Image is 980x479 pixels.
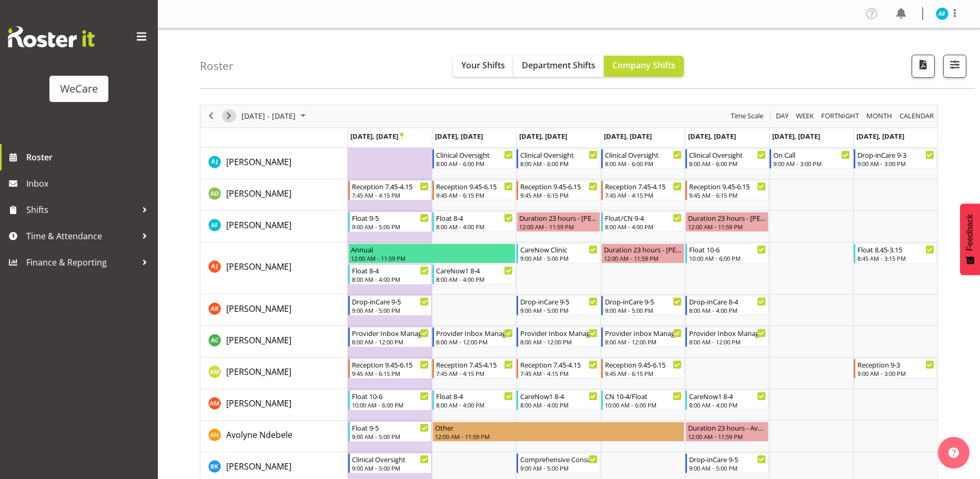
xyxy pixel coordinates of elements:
[436,275,513,283] div: 8:00 AM - 4:00 PM
[685,180,769,200] div: Aleea Devenport"s event - Reception 9.45-6.15 Begin From Friday, September 26, 2025 at 9:45:00 AM...
[226,261,291,272] span: [PERSON_NAME]
[432,212,516,232] div: Alex Ferguson"s event - Float 8-4 Begin From Tuesday, September 23, 2025 at 8:00:00 AM GMT+12:00 ...
[605,391,682,401] div: CN 10-4/Float
[60,81,98,97] div: WeCare
[348,453,431,473] div: Brian Ko"s event - Clinical Oversight Begin From Monday, September 22, 2025 at 9:00:00 AM GMT+12:...
[601,180,684,200] div: Aleea Devenport"s event - Reception 7.45-4.15 Begin From Thursday, September 25, 2025 at 7:45:00 ...
[352,422,429,433] div: Float 9-5
[432,327,516,347] div: Andrew Casburn"s event - Provider Inbox Management Begin From Tuesday, September 23, 2025 at 8:00...
[689,391,766,401] div: CareNow1 8-4
[689,244,766,254] div: Float 10-6
[226,156,291,168] span: [PERSON_NAME]
[226,334,291,346] span: [PERSON_NAME]
[520,464,597,472] div: 9:00 AM - 5:00 PM
[200,148,348,179] td: AJ Jones resource
[348,359,431,379] div: Antonia Mao"s event - Reception 9.45-6.15 Begin From Monday, September 22, 2025 at 9:45:00 AM GMT...
[517,295,600,315] div: Andrea Ramirez"s event - Drop-inCare 9-5 Begin From Wednesday, September 24, 2025 at 9:00:00 AM G...
[517,327,600,347] div: Andrew Casburn"s event - Provider Inbox Management Begin From Wednesday, September 24, 2025 at 8:...
[605,212,682,223] div: Float/CN 9-4
[436,338,513,346] div: 8:00 AM - 12:00 PM
[517,149,600,169] div: AJ Jones"s event - Clinical Oversight Begin From Wednesday, September 24, 2025 at 8:00:00 AM GMT+...
[689,338,766,346] div: 8:00 AM - 12:00 PM
[202,105,220,127] div: previous period
[820,109,861,123] button: Fortnight
[948,447,959,458] img: help-xxl-2.png
[689,306,766,314] div: 8:00 AM - 4:00 PM
[517,180,600,200] div: Aleea Devenport"s event - Reception 9.45-6.15 Begin From Wednesday, September 24, 2025 at 9:45:00...
[689,254,766,262] div: 10:00 AM - 6:00 PM
[200,60,234,72] h4: Roster
[773,149,850,160] div: On Call
[685,212,769,232] div: Alex Ferguson"s event - Duration 23 hours - Alex Ferguson Begin From Friday, September 26, 2025 a...
[730,109,764,123] span: Time Scale
[772,131,820,141] span: [DATE], [DATE]
[612,59,675,71] span: Company Shifts
[432,390,516,410] div: Ashley Mendoza"s event - Float 8-4 Begin From Tuesday, September 23, 2025 at 8:00:00 AM GMT+12:00...
[689,454,766,464] div: Drop-inCare 9-5
[520,369,597,378] div: 7:45 AM - 4:15 PM
[352,328,429,338] div: Provider Inbox Management
[604,56,684,77] button: Company Shifts
[857,244,934,254] div: Float 8.45-3.15
[351,244,513,254] div: Annual
[352,191,429,199] div: 7:45 AM - 4:15 PM
[352,181,429,191] div: Reception 7.45-4.15
[435,432,681,441] div: 12:00 AM - 11:59 PM
[520,181,597,191] div: Reception 9.45-6.15
[520,149,597,160] div: Clinical Oversight
[200,294,348,326] td: Andrea Ramirez resource
[240,109,310,123] button: September 2025
[226,156,291,168] a: [PERSON_NAME]
[200,421,348,452] td: Avolyne Ndebele resource
[520,401,597,409] div: 8:00 AM - 4:00 PM
[352,212,429,223] div: Float 9-5
[689,149,766,160] div: Clinical Oversight
[520,191,597,199] div: 9:45 AM - 6:15 PM
[432,264,516,284] div: Amy Johannsen"s event - CareNow1 8-4 Begin From Tuesday, September 23, 2025 at 8:00:00 AM GMT+12:...
[8,26,95,47] img: Rosterit website logo
[685,422,769,442] div: Avolyne Ndebele"s event - Duration 23 hours - Avolyne Ndebele Begin From Friday, September 26, 20...
[601,327,684,347] div: Andrew Casburn"s event - Provider Inbox Management Begin From Thursday, September 25, 2025 at 8:0...
[522,59,595,71] span: Department Shifts
[898,109,935,123] span: calendar
[436,222,513,231] div: 8:00 AM - 4:00 PM
[226,334,291,346] a: [PERSON_NAME]
[352,401,429,409] div: 10:00 AM - 6:00 PM
[240,109,297,123] span: [DATE] - [DATE]
[352,359,429,370] div: Reception 9.45-6.15
[352,275,429,283] div: 8:00 AM - 4:00 PM
[689,296,766,307] div: Drop-inCare 8-4
[200,179,348,211] td: Aleea Devenport resource
[604,254,682,262] div: 12:00 AM - 11:59 PM
[226,429,292,441] span: Avolyne Ndebele
[220,105,238,127] div: next period
[226,187,291,200] a: [PERSON_NAME]
[453,56,513,77] button: Your Shifts
[520,159,597,168] div: 8:00 AM - 6:00 PM
[238,105,312,127] div: September 22 - 28, 2025
[432,422,684,442] div: Avolyne Ndebele"s event - Other Begin From Tuesday, September 23, 2025 at 12:00:00 AM GMT+12:00 E...
[348,212,431,232] div: Alex Ferguson"s event - Float 9-5 Begin From Monday, September 22, 2025 at 9:00:00 AM GMT+12:00 E...
[688,212,766,223] div: Duration 23 hours - [PERSON_NAME]
[794,109,816,123] button: Timeline Week
[435,422,681,433] div: Other
[432,180,516,200] div: Aleea Devenport"s event - Reception 9.45-6.15 Begin From Tuesday, September 23, 2025 at 9:45:00 A...
[689,328,766,338] div: Provider Inbox Management
[605,191,682,199] div: 7:45 AM - 4:15 PM
[604,131,652,141] span: [DATE], [DATE]
[436,359,513,370] div: Reception 7.45-4.15
[436,212,513,223] div: Float 8-4
[605,328,682,338] div: Provider Inbox Management
[352,432,429,441] div: 9:00 AM - 5:00 PM
[352,391,429,401] div: Float 10-6
[352,265,429,276] div: Float 8-4
[226,366,291,378] span: [PERSON_NAME]
[348,264,431,284] div: Amy Johannsen"s event - Float 8-4 Begin From Monday, September 22, 2025 at 8:00:00 AM GMT+12:00 E...
[436,149,513,160] div: Clinical Oversight
[436,401,513,409] div: 8:00 AM - 4:00 PM
[226,365,291,378] a: [PERSON_NAME]
[774,109,791,123] button: Timeline Day
[226,398,291,409] span: [PERSON_NAME]
[519,212,597,223] div: Duration 23 hours - [PERSON_NAME]
[601,390,684,410] div: Ashley Mendoza"s event - CN 10-4/Float Begin From Thursday, September 25, 2025 at 10:00:00 AM GMT...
